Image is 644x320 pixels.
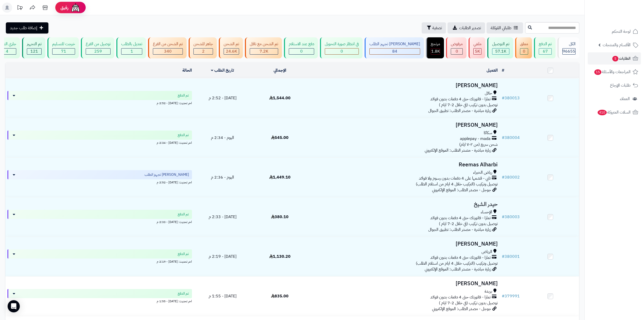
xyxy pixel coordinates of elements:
span: 96655 [563,48,575,54]
button: تصفية [422,22,446,34]
div: 57058 [492,49,509,54]
div: معلق [520,41,528,47]
div: اخر تحديث: [DATE] - 2:52 م [7,100,192,105]
span: توصيل بدون تركيب (في خلال 2-7 ايام ) [439,300,498,306]
span: 121 [30,48,38,54]
span: زيارة مباشرة - مصدر الطلب: الموقع الإلكتروني [425,266,491,272]
span: # [502,95,505,101]
span: اليوم - 2:36 م [211,174,234,180]
div: 4998 [474,49,481,54]
span: 24.6K [226,48,237,54]
span: تم الدفع [178,212,189,217]
a: العملاء [588,93,641,105]
span: طلبات الإرجاع [610,82,631,89]
a: #380001 [502,253,520,260]
span: 0 [523,48,525,54]
h3: حيدر الشيخ [311,201,498,207]
span: توصيل بدون تركيب (في خلال 2-7 ايام ) [439,221,498,227]
div: 67 [539,49,551,54]
a: تعديل بالطلب 1 [115,37,147,58]
span: applepay - mada [460,136,491,142]
a: في انتظار صورة التحويل 0 [319,37,364,58]
span: زيارة مباشرة - مصدر الطلب: تطبيق الجوال [428,108,491,114]
div: 24581 [224,49,239,54]
span: [DATE] - 1:55 م [209,293,237,299]
span: 259 [94,48,102,54]
div: 7222 [250,49,278,54]
a: الكل96655 [557,37,580,58]
a: معلق 0 [514,37,533,58]
span: [DATE] - 2:33 م [209,214,237,220]
span: 1.8K [431,48,440,54]
span: 5K [475,48,480,54]
span: السلات المتروكة [597,109,631,116]
div: تم التجهيز [27,41,42,47]
div: تم الشحن من الفرع [153,41,183,47]
span: تمارا - فاتورتك حتى 4 دفعات بدون فوائد [430,294,491,300]
a: السلات المتروكة410 [588,106,641,118]
a: تاريخ الطلب [211,67,234,73]
div: 259 [86,49,110,54]
span: طلباتي المُوكلة [491,25,511,31]
span: زيارة مباشرة - مصدر الطلب: تطبيق الجوال [428,227,491,233]
a: تم التجهيز 121 [21,37,46,58]
div: اخر تحديث: [DATE] - 2:34 م [7,140,192,145]
a: توصيل من الفرع 259 [80,37,115,58]
a: تم التوصيل 57.1K [486,37,514,58]
a: ملغي 5K [468,37,486,58]
span: # [502,174,505,180]
a: #380013 [502,95,520,101]
div: تم الشحن [224,41,239,47]
h3: [PERSON_NAME] [311,281,498,286]
span: تابي - قسّمها على 4 دفعات بدون رسوم ولا فوائد [419,175,491,181]
h3: Reemas Alharbi [311,162,498,168]
a: تم الدفع 67 [533,37,557,58]
span: الرياض [481,249,492,255]
span: توصيل بدون تركيب (في خلال 2-7 ايام ) [439,102,498,108]
span: # [502,214,505,220]
span: 71 [61,48,66,54]
div: Open Intercom Messenger [8,300,20,312]
a: جاهز للشحن 2 [188,37,218,58]
h3: [PERSON_NAME] [311,241,498,247]
span: بريدة [485,289,492,294]
div: 0 [451,49,462,54]
span: جوجل - مصدر الطلب: الموقع الإلكتروني [432,306,491,312]
span: 545.00 [271,135,289,141]
span: 1,544.00 [269,95,291,101]
span: [PERSON_NAME] تجهيز الطلب [145,172,189,177]
a: تم الشحن مع ناقل 7.2K [244,37,283,58]
span: تم الدفع [178,93,189,98]
span: إضافة طلب جديد [10,25,37,31]
h3: [PERSON_NAME] [311,122,498,128]
span: تمارا - فاتورتك حتى 4 دفعات بدون فوائد [430,96,491,102]
div: 1 [121,49,142,54]
span: 57.1K [495,48,506,54]
span: تصدير الطلبات [459,25,481,31]
span: # [502,135,505,141]
div: 84 [370,49,420,54]
div: مرتجع [431,41,440,47]
a: خرجت للتسليم 71 [46,37,80,58]
span: العملاء [620,95,630,102]
div: تعديل بالطلب [121,41,142,47]
div: خرجت للتسليم [52,41,75,47]
a: إضافة طلب جديد [6,22,48,34]
div: 0 [325,49,359,54]
span: 835.00 [271,293,289,299]
span: رفيق [60,5,68,11]
a: #379991 [502,293,520,299]
div: اخر تحديث: [DATE] - 2:52 م [7,179,192,185]
a: تحديثات المنصة [13,3,26,14]
span: [DATE] - 2:19 م [209,253,237,260]
span: الأقسام والمنتجات [603,41,631,49]
span: تم الدفع [178,251,189,257]
div: 1847 [431,49,440,54]
img: logo-2.png [610,11,639,22]
a: تم الشحن من الفرع 340 [147,37,188,58]
span: توصيل وتركيب (التركيب خلال 4 ايام من استلام الطلب) [416,260,498,266]
img: ai-face.png [70,3,81,13]
span: 2 [202,48,205,54]
a: مرفوض 0 [445,37,468,58]
span: 1 [131,48,133,54]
